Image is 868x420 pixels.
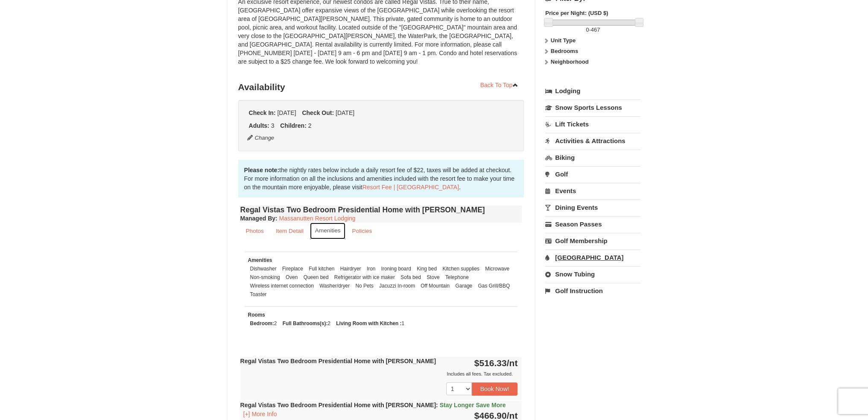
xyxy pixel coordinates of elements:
li: Toaster [248,290,269,299]
span: 0 [586,26,589,33]
small: Photos [246,228,264,234]
span: [DATE] [277,109,296,116]
a: Amenities [310,223,346,239]
li: Jacuzzi In-room [377,282,417,290]
strong: Bedroom: [250,320,274,326]
strong: Price per Night: (USD $) [545,10,608,16]
a: [GEOGRAPHIC_DATA] [545,250,640,265]
div: the nightly rates below include a daily resort fee of $22, taxes will be added at checkout. For m... [238,160,524,197]
a: Back To Top [475,79,524,91]
button: [+] More Info [240,409,280,419]
a: Resort Fee | [GEOGRAPHIC_DATA] [362,184,459,191]
span: /nt [507,358,518,368]
li: 2 [281,319,333,328]
strong: Please note: [244,167,279,173]
span: : [436,402,438,408]
li: Full kitchen [307,264,336,273]
li: 1 [334,319,406,328]
small: Item Detail [276,228,304,234]
a: Lodging [545,83,640,99]
span: 467 [591,26,600,33]
li: Dishwasher [248,264,279,273]
a: Dining Events [545,200,640,215]
li: Microwave [483,264,511,273]
li: Iron [365,264,378,273]
a: Events [545,183,640,199]
li: Non-smoking [248,273,282,282]
strong: Adults: [249,122,269,129]
a: Golf [545,166,640,182]
a: Biking [545,150,640,165]
span: Managed By [240,215,275,222]
h3: Availability [238,79,524,96]
a: Season Passes [545,216,640,232]
span: 3 [271,122,275,129]
a: Massanutten Resort Lodging [279,215,356,222]
a: Activities & Attractions [545,133,640,149]
span: [DATE] [336,109,354,116]
li: Queen bed [301,273,331,282]
strong: $516.33 [474,358,518,368]
a: Snow Tubing [545,266,640,282]
small: Amenities [315,227,341,234]
button: Book Now! [472,382,518,395]
a: Photos [240,223,269,239]
a: Golf Instruction [545,283,640,299]
label: - [545,26,640,34]
h4: Regal Vistas Two Bedroom Presidential Home with [PERSON_NAME] [240,206,522,214]
li: Fireplace [280,264,305,273]
li: 2 [248,319,279,328]
strong: Check Out: [302,109,334,116]
li: Wireless internet connection [248,282,316,290]
strong: Regal Vistas Two Bedroom Presidential Home with [PERSON_NAME] [240,402,506,408]
li: Refrigerator with ice maker [332,273,397,282]
div: Includes all fees. Tax excluded. [240,370,518,378]
a: Item Detail [270,223,309,239]
small: Rooms [248,312,265,318]
strong: Children: [280,122,306,129]
li: Gas Grill/BBQ [476,282,512,290]
a: Golf Membership [545,233,640,249]
li: Sofa bed [398,273,423,282]
li: Oven [283,273,300,282]
strong: Neighborhood [551,59,589,65]
strong: Regal Vistas Two Bedroom Presidential Home with [PERSON_NAME] [240,358,436,364]
li: Off Mountain [418,282,452,290]
strong: Bedrooms [551,48,578,54]
li: Garage [453,282,474,290]
li: Telephone [443,273,471,282]
small: Amenities [248,257,272,263]
button: Change [247,133,275,143]
li: Hairdryer [338,264,363,273]
strong: Living Room with Kitchen : [336,320,401,326]
li: No Pets [353,282,375,290]
small: Policies [352,228,372,234]
strong: : [240,215,278,222]
span: Stay Longer Save More [440,402,506,408]
strong: Full Bathrooms(s): [283,320,328,326]
li: King bed [415,264,439,273]
a: Lift Tickets [545,116,640,132]
a: Snow Sports Lessons [545,100,640,115]
strong: Check In: [249,109,276,116]
li: Stove [424,273,441,282]
li: Kitchen supplies [440,264,482,273]
li: Washer/dryer [317,282,352,290]
a: Policies [346,223,377,239]
li: Ironing board [379,264,413,273]
span: 2 [308,122,312,129]
strong: Unit Type [551,37,576,44]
